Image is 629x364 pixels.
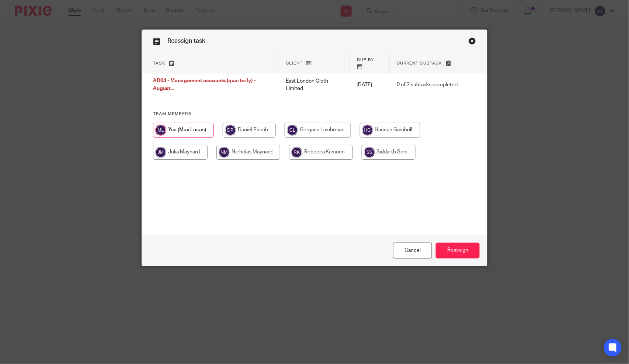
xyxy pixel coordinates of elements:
[357,81,382,89] p: [DATE]
[393,243,432,259] a: Close this dialog window
[469,37,476,47] a: Close this dialog window
[153,79,256,91] span: AD04 - Management accounts (quarterly) - August...
[286,77,342,93] p: East London Cloth Limited
[167,38,205,44] span: Reassign task
[286,61,303,65] span: Client
[153,111,476,117] h4: Team members
[153,61,166,65] span: Task
[389,73,465,96] td: 0 of 3 subtasks completed
[397,61,442,65] span: Current subtask
[357,58,374,62] span: Due by
[436,243,480,259] input: Reassign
